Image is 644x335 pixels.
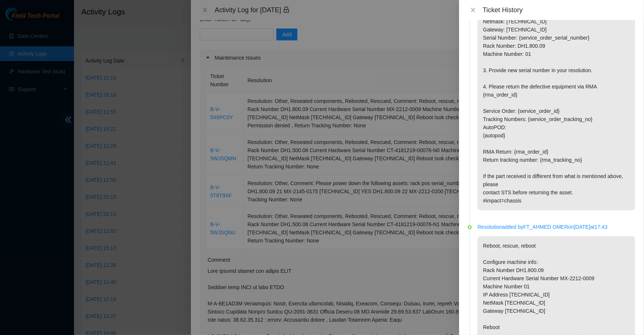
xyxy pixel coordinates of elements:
[478,223,635,231] p: Resolution added by FT_AHMED OMER on [DATE] at 17:43
[483,6,635,14] div: Ticket History
[468,7,478,14] button: Close
[470,7,476,13] span: close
